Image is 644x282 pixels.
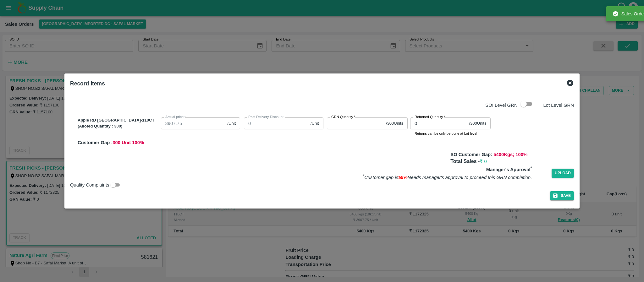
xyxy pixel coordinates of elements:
[113,140,144,145] span: 300 Unit 100 %
[161,117,225,129] input: 0.0
[469,121,486,127] span: / 300 Units
[70,182,109,188] span: Quality Complaints
[550,191,574,200] button: Save
[493,152,527,157] span: 5400 Kgs; 100 %
[331,115,355,120] label: GRN Quantity
[248,115,283,120] label: Post Delivery Discount
[311,121,319,127] span: /Unit
[228,121,236,127] span: /Unit
[78,140,113,145] span: Customer Gap :
[165,115,186,120] label: Actual price
[450,159,487,164] b: Total Sales -
[450,152,492,157] b: SO Customer Gap:
[363,175,532,180] i: Customer gap is Needs manager's approval to proceed this GRN completion.
[78,117,158,123] p: Apple RD [GEOGRAPHIC_DATA]-110CT
[486,167,532,172] b: Manager's Approval
[398,175,408,180] span: ≥5%
[415,131,486,136] p: Returns can be only be done at Lot level
[410,117,467,129] input: 0
[415,115,445,120] label: Returned Quantity
[485,102,517,109] p: SOI Level GRN
[386,121,403,127] span: / 300 Units
[480,159,487,164] span: ₹ 0
[70,80,105,87] b: Record Items
[244,117,308,129] input: 0.0
[552,169,574,178] span: Upload
[543,102,574,109] p: Lot Level GRN
[78,123,158,129] p: (Alloted Quantity : 300 )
